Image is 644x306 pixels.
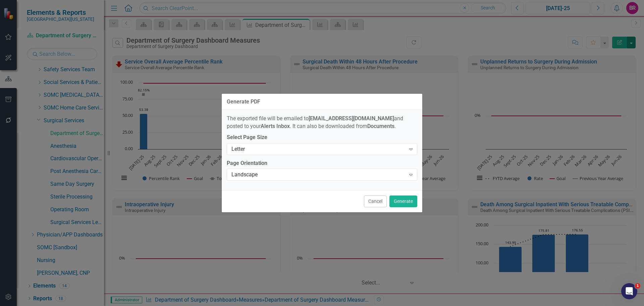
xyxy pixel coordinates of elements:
[364,195,387,207] button: Cancel
[227,115,403,129] span: The exported file will be emailed to and posted to your . It can also be downloaded from .
[231,145,406,153] div: Letter
[309,115,394,122] strong: [EMAIL_ADDRESS][DOMAIN_NAME]
[261,123,290,129] strong: Alerts Inbox
[227,160,417,167] label: Page Orientation
[227,99,260,105] div: Generate PDF
[231,171,406,179] div: Landscape
[635,283,640,289] span: 1
[227,134,417,141] label: Select Page Size
[389,195,417,207] button: Generate
[367,123,394,129] strong: Documents
[621,283,637,299] iframe: Intercom live chat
